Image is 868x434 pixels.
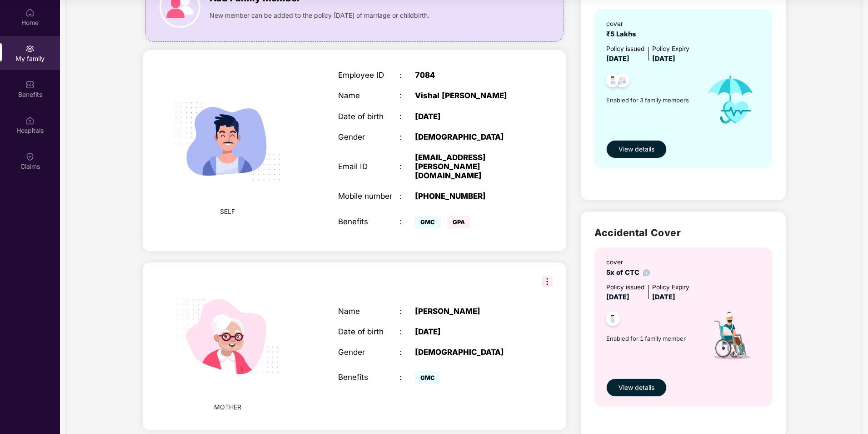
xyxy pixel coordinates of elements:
[697,64,764,136] img: icon
[606,293,629,301] span: [DATE]
[652,283,689,293] div: Policy Expiry
[338,112,399,121] div: Date of birth
[606,19,639,29] div: cover
[602,309,624,331] img: svg+xml;base64,PHN2ZyB4bWxucz0iaHR0cDovL3d3dy53My5vcmcvMjAwMC9zdmciIHdpZHRoPSI0OC45NDMiIGhlaWdodD...
[220,207,235,217] span: SELF
[606,283,644,293] div: Policy issued
[25,8,35,17] img: svg+xml;base64,PHN2ZyBpZD0iSG9tZSIgeG1sbnM9Imh0dHA6Ly93d3cudzMub3JnLzIwMDAvc3ZnIiB3aWR0aD0iMjAiIG...
[399,132,415,141] div: :
[399,217,415,226] div: :
[415,192,523,201] div: [PHONE_NUMBER]
[25,152,35,161] img: svg+xml;base64,PHN2ZyBpZD0iQ2xhaW0iIHhtbG5zPSJodHRwOi8vd3d3LnczLm9yZy8yMDAwL3N2ZyIgd2lkdGg9IjIwIi...
[338,327,399,336] div: Date of birth
[415,327,523,336] div: [DATE]
[415,307,523,316] div: [PERSON_NAME]
[162,272,293,403] img: svg+xml;base64,PHN2ZyB4bWxucz0iaHR0cDovL3d3dy53My5vcmcvMjAwMC9zdmciIHdpZHRoPSIyMjQiIGhlaWdodD0iMT...
[338,162,399,171] div: Email ID
[606,257,650,267] div: cover
[399,192,415,201] div: :
[652,44,689,54] div: Policy Expiry
[338,132,399,141] div: Gender
[611,71,634,93] img: svg+xml;base64,PHN2ZyB4bWxucz0iaHR0cDovL3d3dy53My5vcmcvMjAwMC9zdmciIHdpZHRoPSI0OC45NDMiIGhlaWdodD...
[210,10,429,20] span: New member can be added to the policy [DATE] of marriage or childbirth.
[415,153,523,181] div: [EMAIL_ADDRESS][PERSON_NAME][DOMAIN_NAME]
[399,373,415,382] div: :
[338,192,399,201] div: Mobile number
[619,144,654,154] span: View details
[602,71,624,93] img: svg+xml;base64,PHN2ZyB4bWxucz0iaHR0cDovL3d3dy53My5vcmcvMjAwMC9zdmciIHdpZHRoPSI0OC45NDMiIGhlaWdodD...
[542,276,553,287] img: svg+xml;base64,PHN2ZyB3aWR0aD0iMzIiIGhlaWdodD0iMzIiIHZpZXdCb3g9IjAgMCAzMiAzMiIgZmlsbD0ibm9uZSIgeG...
[399,162,415,171] div: :
[697,303,764,374] img: icon
[447,216,470,228] span: GPA
[415,71,523,80] div: 7084
[399,112,415,121] div: :
[606,44,644,54] div: Policy issued
[643,269,650,276] img: info
[606,140,667,158] button: View details
[399,327,415,336] div: :
[338,71,399,80] div: Employee ID
[162,76,293,207] img: svg+xml;base64,PHN2ZyB4bWxucz0iaHR0cDovL3d3dy53My5vcmcvMjAwMC9zdmciIHdpZHRoPSIyMjQiIGhlaWdodD0iMT...
[338,307,399,316] div: Name
[415,348,523,357] div: [DEMOGRAPHIC_DATA]
[606,378,667,397] button: View details
[606,268,650,277] span: 5x of CTC
[606,55,629,63] span: [DATE]
[25,80,35,89] img: svg+xml;base64,PHN2ZyBpZD0iQmVuZWZpdHMiIHhtbG5zPSJodHRwOi8vd3d3LnczLm9yZy8yMDAwL3N2ZyIgd2lkdGg9Ij...
[338,91,399,100] div: Name
[606,96,697,105] span: Enabled for 3 family members
[338,348,399,357] div: Gender
[338,217,399,226] div: Benefits
[399,91,415,100] div: :
[652,55,675,63] span: [DATE]
[415,371,440,384] span: GMC
[415,91,523,100] div: Vishal [PERSON_NAME]
[606,334,697,343] span: Enabled for 1 family member
[594,225,772,240] h2: Accidental Cover
[415,216,440,228] span: GMC
[214,402,241,412] span: MOTHER
[415,112,523,121] div: [DATE]
[25,44,35,53] img: svg+xml;base64,PHN2ZyB3aWR0aD0iMjAiIGhlaWdodD0iMjAiIHZpZXdCb3g9IjAgMCAyMCAyMCIgZmlsbD0ibm9uZSIgeG...
[415,132,523,141] div: [DEMOGRAPHIC_DATA]
[652,293,675,301] span: [DATE]
[25,116,35,125] img: svg+xml;base64,PHN2ZyBpZD0iSG9zcGl0YWxzIiB4bWxucz0iaHR0cDovL3d3dy53My5vcmcvMjAwMC9zdmciIHdpZHRoPS...
[338,373,399,382] div: Benefits
[619,383,654,393] span: View details
[399,307,415,316] div: :
[606,30,639,38] span: ₹5 Lakhs
[399,71,415,80] div: :
[399,348,415,357] div: :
